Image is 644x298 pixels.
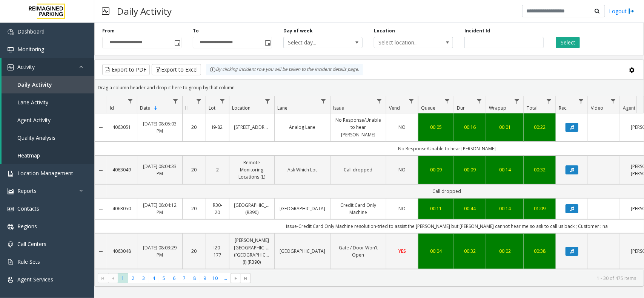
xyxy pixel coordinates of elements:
[95,96,644,270] div: Data table
[277,105,287,111] span: Lane
[243,275,249,281] span: Go to the last page
[8,224,14,230] img: 'icon'
[142,120,178,134] a: [DATE] 08:05:03 PM
[491,166,519,173] a: 00:14
[279,248,326,255] a: [GEOGRAPHIC_DATA]
[128,273,138,283] span: Page 2
[142,163,178,177] a: [DATE] 08:04:33 PM
[529,205,551,212] a: 01:09
[17,170,73,177] span: Location Management
[423,205,449,212] a: 00:11
[335,202,381,216] a: Credit Card Only Machine
[17,63,35,70] span: Activity
[118,273,128,283] span: Page 1
[111,248,132,255] a: 4063048
[457,105,465,111] span: Dur
[2,147,94,164] a: Heatmap
[283,28,313,34] label: Day of week
[374,37,437,48] span: Select location...
[211,166,224,173] a: 2
[241,273,251,284] span: Go to the last page
[17,46,44,53] span: Monitoring
[153,105,159,111] span: Sortable
[200,273,210,283] span: Page 9
[8,171,14,177] img: 'icon'
[17,116,51,124] span: Agent Activity
[529,124,551,131] div: 00:22
[398,248,406,254] span: YES
[189,273,200,283] span: Page 8
[399,124,406,130] span: NO
[391,205,413,212] a: NO
[279,124,326,131] a: Analog Lane
[2,58,94,76] a: Activity
[529,248,551,255] a: 00:38
[491,248,519,255] a: 00:02
[423,124,449,131] div: 00:05
[110,105,114,111] span: Id
[209,105,215,111] span: Lot
[464,28,490,34] label: Incident Id
[102,2,109,20] img: pageIcon
[95,206,107,212] a: Collapse Details
[474,96,484,106] a: Dur Filter Menu
[8,47,14,53] img: 'icon'
[233,275,239,281] span: Go to the next page
[234,124,270,131] a: [STREET_ADDRESS]
[17,276,53,283] span: Agent Services
[210,273,220,283] span: Page 10
[8,277,14,283] img: 'icon'
[318,96,329,106] a: Lane Filter Menu
[2,76,94,93] a: Daily Activity
[231,273,241,284] span: Go to the next page
[489,105,506,111] span: Wrapup
[95,81,644,94] div: Drag a column header and drop it here to group by that column
[529,166,551,173] div: 00:32
[442,96,452,106] a: Queue Filter Menu
[263,96,273,106] a: Location Filter Menu
[138,273,149,283] span: Page 3
[95,167,107,173] a: Collapse Details
[142,244,178,258] a: [DATE] 08:03:29 PM
[17,152,40,159] span: Heatmap
[2,129,94,147] a: Quality Analysis
[2,93,94,111] a: Lane Activity
[423,248,449,255] a: 00:04
[576,96,586,106] a: Rec. Filter Menu
[142,202,178,216] a: [DATE] 08:04:12 PM
[399,205,406,212] span: NO
[185,105,189,111] span: H
[187,166,201,173] a: 20
[102,64,150,75] button: Export to PDF
[389,105,400,111] span: Vend
[113,2,175,20] h3: Daily Activity
[608,96,618,106] a: Video Filter Menu
[194,96,204,106] a: H Filter Menu
[193,28,199,34] label: To
[255,275,636,281] kendo-pager-info: 1 - 30 of 475 items
[95,249,107,255] a: Collapse Details
[459,248,481,255] a: 00:32
[8,206,14,212] img: 'icon'
[17,28,45,35] span: Dashboard
[423,166,449,173] div: 00:09
[629,7,635,15] img: logout
[179,273,189,283] span: Page 7
[391,124,413,131] a: NO
[284,37,346,48] span: Select day...
[234,159,270,181] a: Remote Monitoring Locations (L)
[335,116,381,138] a: No Response/Unable to hear [PERSON_NAME]
[17,223,37,230] span: Regions
[125,96,135,106] a: Id Filter Menu
[459,166,481,173] a: 00:09
[234,202,270,216] a: [GEOGRAPHIC_DATA] (R390)
[8,241,14,248] img: 'icon'
[234,237,270,266] a: [PERSON_NAME][GEOGRAPHIC_DATA] ([GEOGRAPHIC_DATA]) (I) (R390)
[491,205,519,212] a: 00:14
[206,64,363,75] div: By clicking Incident row you will be taken to the incident details page.
[17,205,39,212] span: Contacts
[232,105,251,111] span: Location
